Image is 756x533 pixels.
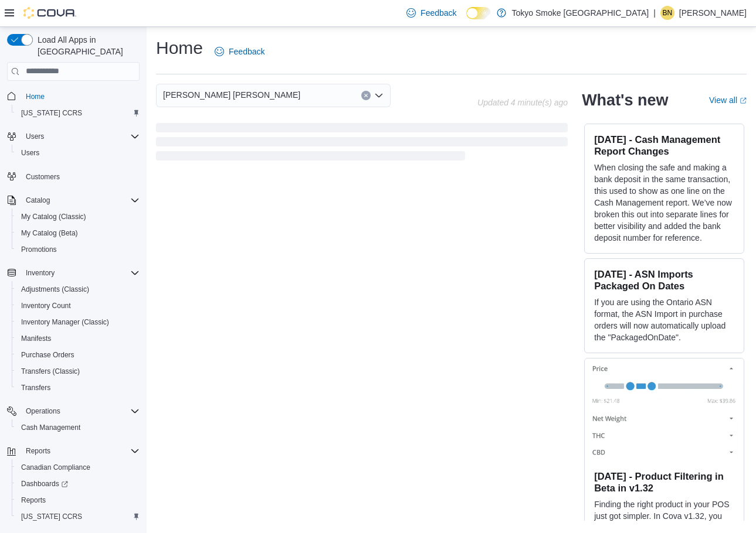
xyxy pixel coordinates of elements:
button: Users [21,129,49,143]
button: Operations [2,403,144,419]
button: Cash Management [12,419,144,436]
span: Feedback [421,7,456,19]
span: Loading [156,125,568,163]
span: Transfers (Classic) [16,364,140,378]
span: Manifests [16,332,140,346]
p: | [653,6,656,20]
span: My Catalog (Beta) [16,226,140,240]
button: My Catalog (Classic) [12,209,144,225]
a: Users [16,146,44,160]
span: My Catalog (Classic) [21,212,86,221]
input: Dark Mode [466,7,491,19]
a: Reports [16,493,50,507]
button: Purchase Orders [12,347,144,363]
span: Dashboards [21,479,68,488]
a: Transfers [16,381,55,395]
p: Tokyo Smoke [GEOGRAPHIC_DATA] [512,6,649,20]
span: [US_STATE] CCRS [21,512,82,521]
a: Home [21,90,49,104]
span: Cash Management [21,423,80,432]
h2: What's new [582,91,668,110]
span: Users [21,148,39,158]
span: Operations [26,406,60,416]
span: [PERSON_NAME] [PERSON_NAME] [163,88,300,102]
button: Promotions [12,241,144,258]
span: Manifests [21,334,51,343]
span: Dashboards [16,477,140,491]
span: Home [26,92,45,101]
span: Inventory [26,268,55,278]
span: [US_STATE] CCRS [21,108,82,118]
button: Transfers (Classic) [12,363,144,380]
span: Cash Management [16,421,140,435]
p: [PERSON_NAME] [679,6,747,20]
p: If you are using the Ontario ASN format, the ASN Import in purchase orders will now automatically... [594,296,734,343]
button: Home [2,88,144,105]
button: Manifests [12,330,144,347]
a: Customers [21,170,65,184]
img: Cova [23,7,76,19]
button: Customers [2,168,144,185]
a: Dashboards [16,477,73,491]
a: Promotions [16,242,62,257]
a: Feedback [210,40,269,63]
span: Reports [21,496,46,505]
button: Transfers [12,380,144,396]
a: Transfers (Classic) [16,364,84,378]
span: Reports [16,493,140,507]
button: Reports [2,443,144,459]
span: Transfers [16,381,140,395]
span: Canadian Compliance [21,463,90,472]
h3: [DATE] - ASN Imports Packaged On Dates [594,268,734,292]
span: Reports [26,446,50,456]
button: Reports [21,444,55,458]
a: [US_STATE] CCRS [16,510,87,524]
a: [US_STATE] CCRS [16,106,87,120]
span: Washington CCRS [16,510,140,524]
span: Home [21,89,140,104]
span: Feedback [229,46,265,57]
span: Inventory Manager (Classic) [16,315,140,329]
div: Brianna Nesbitt [660,6,674,20]
a: Manifests [16,332,56,346]
a: Canadian Compliance [16,460,95,474]
h1: Home [156,36,203,60]
button: Operations [21,404,65,418]
span: Transfers [21,383,50,392]
span: Users [26,132,44,141]
span: Adjustments (Classic) [16,282,140,296]
a: Inventory Count [16,299,76,313]
span: Load All Apps in [GEOGRAPHIC_DATA] [33,34,140,57]
button: Adjustments (Classic) [12,281,144,298]
span: My Catalog (Classic) [16,210,140,224]
a: Inventory Manager (Classic) [16,315,114,329]
button: Inventory [2,265,144,281]
span: Dark Mode [466,19,467,20]
button: Reports [12,492,144,508]
span: Adjustments (Classic) [21,285,89,294]
a: Cash Management [16,421,85,435]
a: Adjustments (Classic) [16,282,94,296]
button: [US_STATE] CCRS [12,508,144,525]
h3: [DATE] - Cash Management Report Changes [594,134,734,157]
button: Users [12,145,144,161]
button: Users [2,128,144,145]
span: Customers [21,169,140,184]
button: Inventory Manager (Classic) [12,314,144,330]
span: Promotions [21,245,57,254]
span: Transfers (Classic) [21,367,80,376]
a: Dashboards [12,476,144,492]
button: [US_STATE] CCRS [12,105,144,121]
span: Inventory Count [21,301,71,310]
a: Feedback [402,1,461,25]
span: My Catalog (Beta) [21,228,78,238]
a: Purchase Orders [16,348,79,362]
h3: [DATE] - Product Filtering in Beta in v1.32 [594,470,734,494]
button: Inventory [21,266,59,280]
svg: External link [740,97,747,104]
span: Customers [26,172,60,182]
a: View allExternal link [709,95,747,105]
span: Catalog [21,193,140,207]
span: Users [16,146,140,160]
span: BN [663,6,673,20]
